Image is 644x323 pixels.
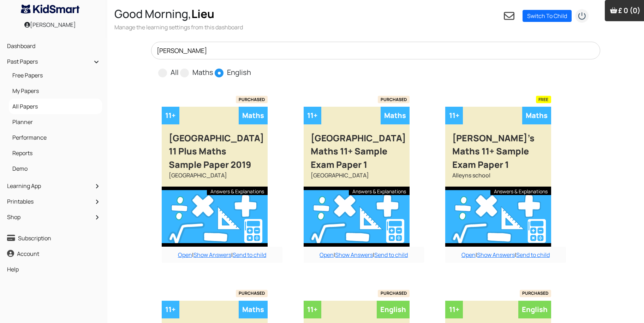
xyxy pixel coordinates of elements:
[445,124,551,171] div: [PERSON_NAME]'s Maths 11+ Sample Exam Paper 1
[192,67,213,78] label: Maths
[304,247,424,263] div: | |
[21,5,79,13] img: KidSmart logo
[236,96,268,103] span: PURCHASED
[374,251,408,259] a: Send to child
[335,251,373,259] a: Show Answers
[477,251,515,259] a: Show Answers
[523,10,572,22] a: Switch To Child
[162,301,179,318] div: 11+
[207,187,268,195] div: Answers & Explanations
[618,6,640,15] span: £ 0 (0)
[377,301,410,318] div: English
[11,69,100,81] a: Free Papers
[516,251,550,259] a: Send to child
[575,9,589,23] img: logout2.png
[5,263,102,275] a: Help
[445,247,566,263] div: | |
[304,171,410,187] div: [GEOGRAPHIC_DATA]
[233,251,266,259] a: Send to child
[11,147,100,159] a: Reports
[178,251,192,259] a: Open
[522,107,551,124] div: Maths
[11,116,100,128] a: Planner
[11,163,100,175] a: Demo
[490,187,551,195] div: Answers & Explanations
[5,40,102,52] a: Dashboard
[171,67,179,78] label: All
[381,107,410,124] div: Maths
[239,107,268,124] div: Maths
[320,251,334,259] a: Open
[445,301,463,318] div: 11+
[239,301,268,318] div: Maths
[461,251,476,259] a: Open
[378,290,410,297] span: PURCHASED
[114,23,243,31] h3: Manage the learning settings from this dashboard
[11,100,100,112] a: All Papers
[304,107,321,124] div: 11+
[5,248,102,260] a: Account
[5,180,102,192] a: Learning App
[5,232,102,244] a: Subscription
[5,55,102,67] a: Past Papers
[11,131,100,143] a: Performance
[445,171,551,187] div: Alleyns school
[227,67,251,78] label: English
[518,301,551,318] div: English
[304,301,321,318] div: 11+
[445,107,463,124] div: 11+
[11,85,100,97] a: My Papers
[162,247,282,263] div: | |
[520,290,551,297] span: PURCHASED
[162,124,268,171] div: [GEOGRAPHIC_DATA] 11 Plus Maths Sample Paper 2019
[236,290,268,297] span: PURCHASED
[162,107,179,124] div: 11+
[162,171,268,187] div: [GEOGRAPHIC_DATA]
[5,211,102,223] a: Shop
[378,96,410,103] span: PURCHASED
[610,7,617,14] img: Your items in the shopping basket
[349,187,410,195] div: Answers & Explanations
[5,195,102,207] a: Printables
[151,42,600,59] input: Search by school name or any other keyword
[114,7,243,20] h2: Good Morning,
[536,96,551,103] span: FREE
[304,124,410,171] div: [GEOGRAPHIC_DATA] Maths 11+ Sample Exam Paper 1
[191,6,214,22] span: Lieu
[193,251,231,259] a: Show Answers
